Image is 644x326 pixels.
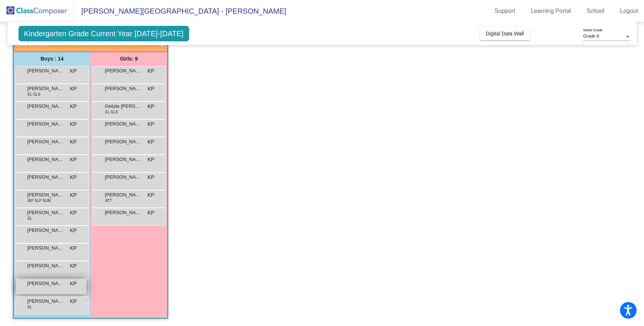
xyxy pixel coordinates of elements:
[105,209,142,216] span: [PERSON_NAME]
[27,120,64,128] span: [PERSON_NAME]
[480,27,530,40] button: Digital Data Wall
[105,138,142,145] span: [PERSON_NAME]
[580,5,610,17] a: School
[486,31,524,37] span: Digital Data Wall
[91,51,167,66] div: Girls: 9
[147,67,154,75] span: KP
[70,120,77,128] span: KP
[27,67,64,75] span: [PERSON_NAME]
[70,280,77,288] span: KP
[27,85,64,92] span: [PERSON_NAME]
[147,120,154,128] span: KP
[27,280,64,287] span: [PERSON_NAME]
[70,156,77,164] span: KP
[27,227,64,234] span: [PERSON_NAME]
[28,304,32,310] span: EL
[28,198,51,203] span: IEP SLP SUM
[27,209,64,216] span: [PERSON_NAME]
[74,5,286,17] span: [PERSON_NAME][GEOGRAPHIC_DATA] - [PERSON_NAME]
[105,191,142,199] span: [PERSON_NAME]
[105,109,118,115] span: EL GLS
[27,244,64,252] span: [PERSON_NAME]
[70,138,77,146] span: KP
[147,156,154,164] span: KP
[18,26,189,41] span: Kindergarten Grade Current Year [DATE]-[DATE]
[70,262,77,270] span: KP
[70,67,77,75] span: KP
[27,103,64,110] span: [PERSON_NAME]
[105,85,142,92] span: [PERSON_NAME]
[14,51,91,66] div: Boys : 14
[28,92,41,97] span: EL GLS
[27,262,64,270] span: [PERSON_NAME]
[614,5,644,17] a: Logout
[147,174,154,181] span: KP
[147,138,154,146] span: KP
[70,191,77,199] span: KP
[105,198,112,203] span: ATT
[147,85,154,93] span: KP
[27,191,64,199] span: [PERSON_NAME]
[70,244,77,252] span: KP
[27,298,64,305] span: [PERSON_NAME]
[489,5,521,17] a: Support
[583,34,600,39] span: Grade K
[147,191,154,199] span: KP
[70,85,77,93] span: KP
[147,103,154,110] span: KP
[70,174,77,181] span: KP
[27,156,64,163] span: [PERSON_NAME]
[105,120,142,128] span: [PERSON_NAME]
[525,5,577,17] a: Learning Portal
[28,216,32,221] span: EL
[70,209,77,217] span: KP
[147,209,154,217] span: KP
[105,67,142,75] span: [PERSON_NAME]
[70,103,77,110] span: KP
[27,174,64,181] span: [PERSON_NAME]
[70,298,77,305] span: KP
[105,174,142,181] span: [PERSON_NAME]
[105,103,142,110] span: Gelizle [PERSON_NAME] [PERSON_NAME]
[27,138,64,145] span: [PERSON_NAME]
[105,156,142,163] span: [PERSON_NAME]
[70,227,77,234] span: KP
